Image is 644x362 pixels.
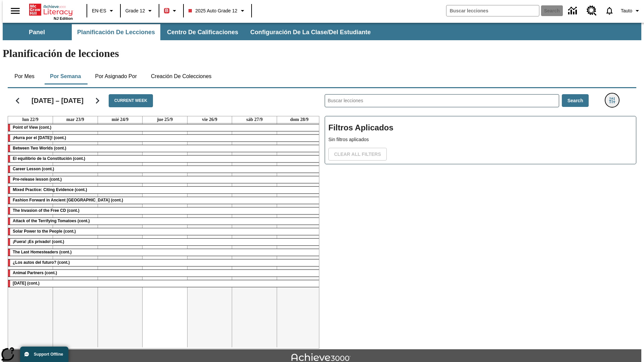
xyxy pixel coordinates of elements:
div: The Invasion of the Free CD (cont.) [8,207,322,214]
button: Por asignado por [90,68,142,84]
button: Class: 2025 Auto Grade 12, Selecciona una clase [186,5,249,17]
span: Career Lesson (cont.) [13,167,54,171]
span: Solar Power to the People (cont.) [13,229,76,234]
span: 2025 Auto Grade 12 [189,7,237,14]
span: Pre-release lesson (cont.) [13,177,62,182]
a: Notificaciones [601,2,618,19]
button: Planificación de lecciones [72,24,160,40]
button: Abrir el menú lateral [5,1,25,21]
span: Tauto [621,7,632,14]
div: Point of View (cont.) [8,124,322,131]
div: Filtros Aplicados [325,116,636,164]
span: El equilibrio de la Constitución (cont.) [13,156,85,161]
button: Centro de calificaciones [162,24,244,40]
div: Between Two Worlds (cont.) [8,145,322,152]
button: Support Offline [20,347,68,362]
span: Grade 12 [125,7,145,14]
a: Portada [29,3,73,16]
a: 24 de septiembre de 2025 [110,116,130,123]
span: EN-ES [92,7,106,14]
h2: [DATE] – [DATE] [32,97,84,105]
a: 23 de septiembre de 2025 [65,116,86,123]
span: Support Offline [34,352,63,357]
button: Language: EN-ES, Selecciona un idioma [89,5,118,17]
button: Configuración de la clase/del estudiante [245,24,376,40]
button: Current Week [109,94,153,107]
span: B [165,6,168,15]
a: 27 de septiembre de 2025 [245,116,264,123]
div: Animal Partners (cont.) [8,270,322,277]
div: Portada [29,2,73,20]
div: Search [319,85,636,349]
input: Buscar lecciones [325,95,559,107]
span: Día del Trabajo (cont.) [13,281,40,286]
span: Fashion Forward in Ancient Rome (cont.) [13,198,123,202]
a: Centro de recursos, Se abrirá en una pestaña nueva. [583,2,601,20]
span: Planificación de lecciones [77,28,155,36]
a: 28 de septiembre de 2025 [289,116,310,123]
button: Regresar [9,92,26,109]
div: Subbarra de navegación [3,23,641,40]
div: The Last Homesteaders (cont.) [8,249,322,256]
span: Animal Partners (cont.) [13,270,57,275]
button: Seguir [89,92,106,109]
span: Centro de calificaciones [167,28,238,36]
span: Panel [29,28,45,36]
div: Calendario [2,85,319,349]
a: 26 de septiembre de 2025 [201,116,219,123]
span: The Last Homesteaders (cont.) [13,250,71,254]
span: ¿Los autos del futuro? (cont.) [13,260,70,265]
div: Pre-release lesson (cont.) [8,176,322,183]
button: Por mes [8,68,41,84]
span: Configuración de la clase/del estudiante [250,28,371,36]
button: Panel [3,24,70,40]
div: ¡Hurra por el Día de la Constitución! (cont.) [8,135,322,141]
div: El equilibrio de la Constitución (cont.) [8,156,322,162]
div: ¿Los autos del futuro? (cont.) [8,259,322,266]
div: Subbarra de navegación [3,24,377,40]
button: Creación de colecciones [146,68,217,84]
div: Día del Trabajo (cont.) [8,280,322,287]
span: Mixed Practice: Citing Evidence (cont.) [13,187,87,192]
input: search field [446,5,539,16]
span: ¡Fuera! ¡Es privado! (cont.) [13,239,64,244]
button: Search [562,94,589,107]
h1: Planificación de lecciones [3,47,641,60]
button: Grado: Grade 12, Elige un grado [123,5,157,17]
button: Por semana [45,68,86,84]
div: Attack of the Terrifying Tomatoes (cont.) [8,218,322,225]
h2: Filtros Aplicados [328,120,633,136]
span: Between Two Worlds (cont.) [13,146,66,150]
span: The Invasion of the Free CD (cont.) [13,208,79,213]
button: Menú lateral de filtros [605,94,619,107]
div: Fashion Forward in Ancient Rome (cont.) [8,197,322,204]
div: ¡Fuera! ¡Es privado! (cont.) [8,239,322,245]
a: Centro de información [564,2,583,20]
span: NJ Edition [54,16,73,20]
span: ¡Hurra por el Día de la Constitución! (cont.) [13,135,66,140]
div: Career Lesson (cont.) [8,166,322,173]
span: Attack of the Terrifying Tomatoes (cont.) [13,219,90,223]
a: 22 de septiembre de 2025 [21,116,40,123]
div: Solar Power to the People (cont.) [8,228,322,235]
p: Sin filtros aplicados [328,136,633,143]
a: 25 de septiembre de 2025 [156,116,174,123]
div: Mixed Practice: Citing Evidence (cont.) [8,187,322,193]
button: Boost El color de la clase es rojo. Cambiar el color de la clase. [161,5,181,17]
button: Perfil/Configuración [618,5,644,17]
span: Point of View (cont.) [13,125,51,130]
